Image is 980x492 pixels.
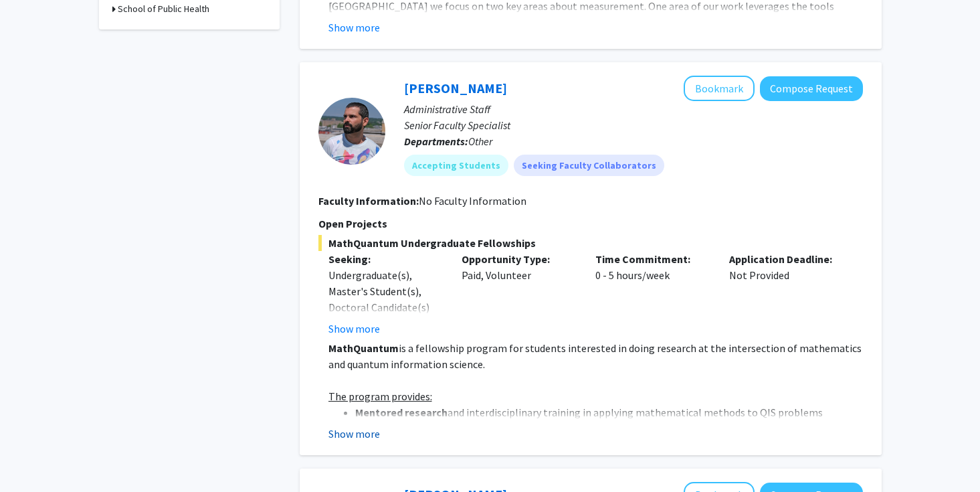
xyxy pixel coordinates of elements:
b: Departments: [404,135,468,148]
p: Open Projects [318,216,863,232]
button: Show more [328,321,380,337]
p: Seeking: [328,251,442,267]
button: Compose Request to Daniel Serrano [760,76,863,101]
p: Opportunity Type: [462,251,575,267]
span: MathQuantum Undergraduate Fellowships [318,235,863,251]
mat-chip: Seeking Faculty Collaborators [514,155,664,176]
button: Add Daniel Serrano to Bookmarks [684,76,755,101]
mat-chip: Accepting Students [404,155,508,176]
strong: MathQuantum [328,341,399,355]
strong: Mentored research [355,406,448,419]
div: Not Provided [719,251,853,337]
button: Show more [328,426,380,442]
p: Senior Faculty Specialist [404,117,863,133]
button: Show more [328,19,380,35]
p: Time Commitment: [595,251,709,267]
a: [PERSON_NAME] [404,80,507,96]
b: Faculty Information: [318,194,419,208]
div: 0 - 5 hours/week [585,251,719,337]
li: and interdisciplinary training in applying mathematical methods to QIS problems [355,404,863,420]
u: The program provides: [328,390,432,403]
div: Undergraduate(s), Master's Student(s), Doctoral Candidate(s) (PhD, MD, DMD, PharmD, etc.), Postdo... [328,267,442,396]
span: Other [468,135,492,148]
h3: School of Public Health [118,2,209,16]
span: No Faculty Information [419,194,526,208]
p: Application Deadline: [729,251,843,267]
p: is a fellowship program for students interested in doing research at the intersection of mathemat... [328,340,863,372]
iframe: Chat [10,432,57,482]
div: Paid, Volunteer [452,251,585,337]
p: Administrative Staff [404,101,863,117]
